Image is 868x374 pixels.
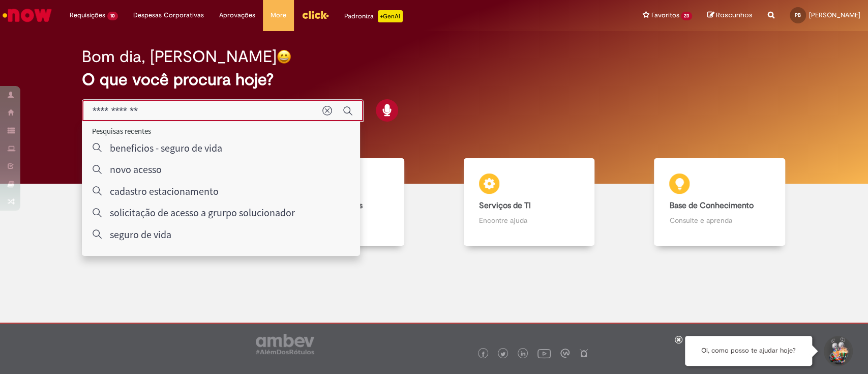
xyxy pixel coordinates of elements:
[434,158,624,246] a: Serviços de TI Encontre ajuda
[624,158,815,246] a: Base de Conhecimento Consulte e aprenda
[651,10,679,20] span: Favoritos
[344,10,403,22] div: Padroniza
[537,347,551,360] img: logo_footer_youtube.png
[707,11,753,20] a: Rascunhos
[256,334,314,354] img: logo_footer_ambev_rotulo_gray.png
[219,10,255,20] span: Aprovações
[107,12,118,20] span: 10
[277,49,291,64] img: happy-face.png
[822,336,853,366] button: Iniciar Conversa de Suporte
[500,352,505,357] img: logo_footer_twitter.png
[378,10,403,22] p: +GenAi
[133,10,204,20] span: Despesas Corporativas
[560,349,570,358] img: logo_footer_workplace.png
[289,200,363,211] b: Catálogo de Ofertas
[82,48,277,66] h2: Bom dia, [PERSON_NAME]
[669,200,753,211] b: Base de Conhecimento
[716,10,753,20] span: Rascunhos
[82,71,786,89] h2: O que você procura hoje?
[685,336,812,366] div: Oi, como posso te ajudar hoje?
[681,12,692,20] span: 23
[795,12,801,18] span: PB
[479,215,579,225] p: Encontre ajuda
[302,7,329,22] img: click_logo_yellow_360x200.png
[481,352,486,357] img: logo_footer_facebook.png
[53,158,244,246] a: Tirar dúvidas Tirar dúvidas com Lupi Assist e Gen Ai
[809,11,860,19] span: [PERSON_NAME]
[70,10,105,20] span: Requisições
[579,349,588,358] img: logo_footer_naosei.png
[271,10,286,20] span: More
[479,200,531,211] b: Serviços de TI
[521,351,526,357] img: logo_footer_linkedin.png
[1,5,53,25] img: ServiceNow
[669,215,769,225] p: Consulte e aprenda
